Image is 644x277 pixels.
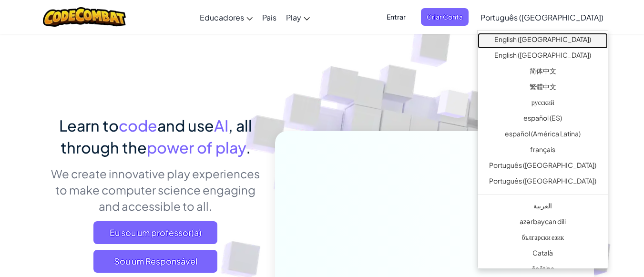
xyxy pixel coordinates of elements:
span: . [246,138,251,157]
a: Eu sou um professor(a) [93,221,217,244]
span: power of play [147,138,246,157]
a: русский [478,96,608,112]
button: Entrar [381,8,411,26]
a: 繁體中文 [478,80,608,96]
span: Educadores [200,12,244,22]
a: Português ([GEOGRAPHIC_DATA]) [478,159,608,174]
a: Play [281,4,315,30]
a: azərbaycan dili [478,215,608,231]
a: Educadores [195,4,257,30]
span: and use [157,116,214,135]
a: Sou um Responsável [93,250,217,273]
a: العربية [478,199,608,215]
a: Português ([GEOGRAPHIC_DATA]) [478,174,608,190]
a: español (ES) [478,112,608,127]
a: Pais [257,4,281,30]
button: Criar Conta [421,8,469,26]
a: Català [478,246,608,262]
a: български език [478,231,608,246]
img: Overlap cubes [419,71,488,142]
span: code [119,116,157,135]
a: Português ([GEOGRAPHIC_DATA]) [476,4,608,30]
a: français [478,143,608,159]
span: Learn to [59,116,119,135]
p: We create innovative play experiences to make computer science engaging and accessible to all. [51,165,261,214]
a: English ([GEOGRAPHIC_DATA]) [478,33,608,49]
img: CodeCombat logo [43,7,126,27]
a: English ([GEOGRAPHIC_DATA]) [478,49,608,64]
span: AI [214,116,228,135]
span: Play [286,12,301,22]
a: 简体中文 [478,64,608,80]
span: Português ([GEOGRAPHIC_DATA]) [480,12,603,22]
a: español (América Latina) [478,127,608,143]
